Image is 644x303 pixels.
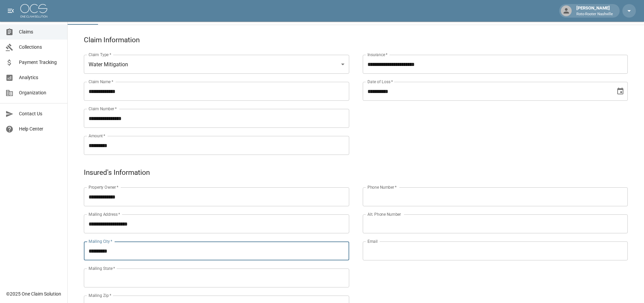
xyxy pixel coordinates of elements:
div: Water Mitigation [84,55,349,74]
p: Roto-Rooter Nashville [576,11,613,17]
label: Date of Loss [367,79,393,85]
label: Amount [89,133,105,139]
div: © 2025 One Claim Solution [6,290,61,297]
label: Mailing State [89,265,115,271]
label: Phone Number [367,184,397,190]
span: Help Center [19,125,62,133]
button: Choose date, selected date is Aug 18, 2025 [614,85,627,98]
span: Payment Tracking [19,59,62,66]
label: Mailing Address [89,211,120,217]
label: Alt. Phone Number [367,211,401,217]
span: Analytics [19,74,62,81]
button: open drawer [4,4,18,18]
label: Claim Number [89,106,117,112]
span: Collections [19,44,62,51]
img: ocs-logo-white-transparent.png [20,4,47,18]
label: Email [367,238,378,244]
span: Organization [19,89,62,96]
label: Property Owner [89,184,119,190]
label: Claim Type [89,52,111,57]
div: [PERSON_NAME] [574,5,616,17]
span: Claims [19,28,62,36]
span: Contact Us [19,110,62,117]
label: Mailing City [89,238,113,244]
label: Mailing Zip [89,293,112,298]
label: Claim Name [89,79,113,85]
label: Insurance [367,52,387,57]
